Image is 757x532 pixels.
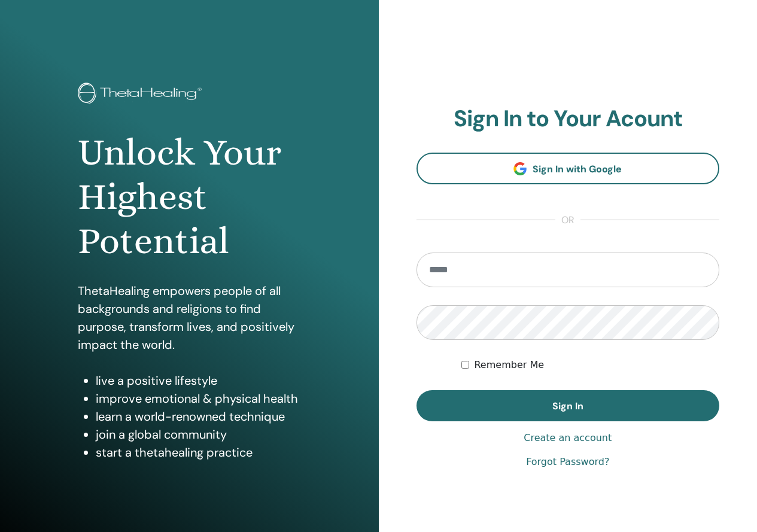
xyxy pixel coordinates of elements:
h1: Unlock Your Highest Potential [78,130,300,264]
li: improve emotional & physical health [96,390,300,408]
span: Sign In [552,400,583,412]
li: live a positive lifestyle [96,372,300,390]
li: join a global community [96,425,300,443]
span: Sign In with Google [533,163,622,175]
a: Forgot Password? [526,455,609,469]
li: start a thetahealing practice [96,443,300,461]
label: Remember Me [474,358,544,372]
div: Keep me authenticated indefinitely or until I manually logout [461,358,719,372]
a: Create an account [524,431,612,445]
button: Sign In [416,390,720,421]
h2: Sign In to Your Acount [416,105,720,133]
p: ThetaHealing empowers people of all backgrounds and religions to find purpose, transform lives, a... [78,282,300,354]
a: Sign In with Google [416,153,720,184]
span: or [555,213,580,227]
li: learn a world-renowned technique [96,408,300,425]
